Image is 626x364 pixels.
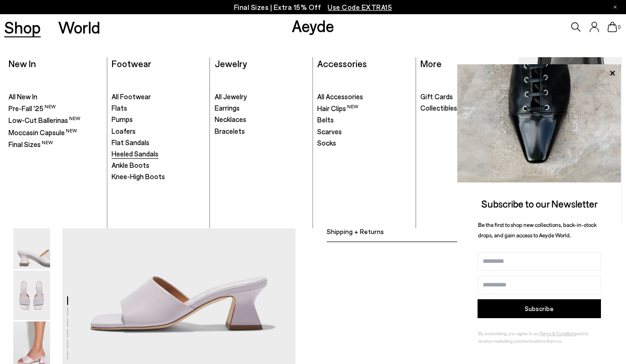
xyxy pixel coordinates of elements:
[112,92,151,101] span: All Footwear
[317,115,411,125] a: Belts
[420,58,442,69] a: More
[215,127,245,135] span: Bracelets
[317,92,363,101] span: All Accessories
[215,115,246,123] span: Necklaces
[317,92,411,102] a: All Accessories
[112,104,205,113] a: Flats
[112,127,205,136] a: Loafers
[112,127,136,135] span: Loafers
[112,149,205,159] a: Heeled Sandals
[13,270,50,320] img: Ale Leather Mules - Image 5
[317,115,334,124] span: Belts
[327,227,384,235] span: Shipping + Returns
[112,138,149,147] span: Flat Sandals
[112,58,151,69] a: Footwear
[112,161,205,170] a: Ankle Boots
[9,104,102,113] a: Pre-Fall '25
[4,19,41,35] a: Shop
[519,57,622,224] img: Mobile_e6eede4d-78b8-4bd1-ae2a-4197e375e133_900x.jpg
[539,330,576,336] a: Terms & Conditions
[478,330,539,336] span: By subscribing, you agree to our
[215,92,247,101] span: All Jewelry
[519,57,622,224] a: Moccasin Capsule
[234,1,392,13] p: Final Sizes | Extra 15% Off
[608,22,617,32] a: 0
[478,221,597,239] span: Be the first to shop new collections, back-in-stock drops, and gain access to Aeyde World.
[215,92,308,102] a: All Jewelry
[317,58,367,69] a: Accessories
[9,115,102,125] a: Low-Cut Ballerinas
[9,128,102,138] a: Moccasin Capsule
[317,139,411,148] a: Socks
[317,127,342,136] span: Scarves
[112,172,205,182] a: Knee-High Boots
[420,92,453,101] span: Gift Cards
[292,16,334,35] a: Aeyde
[112,104,127,112] span: Flats
[9,116,80,124] span: Low-Cut Ballerinas
[481,198,598,209] span: Subscribe to our Newsletter
[9,92,102,102] a: All New In
[9,139,102,149] a: Final Sizes
[58,19,100,35] a: World
[478,299,601,318] button: Subscribe
[420,104,514,113] a: Collectibles
[317,127,411,137] a: Scarves
[215,127,308,136] a: Bracelets
[112,115,133,123] span: Pumps
[317,104,411,113] a: Hair Clips
[9,92,37,101] span: All New In
[215,104,308,113] a: Earrings
[215,115,308,124] a: Necklaces
[112,161,149,169] span: Ankle Boots
[9,140,53,148] span: Final Sizes
[9,128,77,137] span: Moccasin Capsule
[112,115,205,124] a: Pumps
[317,139,336,147] span: Socks
[112,172,165,181] span: Knee-High Boots
[457,64,621,182] img: ca3f721fb6ff708a270709c41d776025.jpg
[112,92,205,102] a: All Footwear
[420,104,457,112] span: Collectibles
[328,3,392,11] span: Navigate to /collections/ss25-final-sizes
[215,58,247,69] a: Jewelry
[13,219,50,269] img: Ale Leather Mules - Image 4
[112,138,205,147] a: Flat Sandals
[112,149,158,158] span: Heeled Sandals
[215,104,240,112] span: Earrings
[420,92,514,102] a: Gift Cards
[617,25,622,30] span: 0
[9,104,56,113] span: Pre-Fall '25
[9,58,36,69] a: New In
[317,104,358,113] span: Hair Clips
